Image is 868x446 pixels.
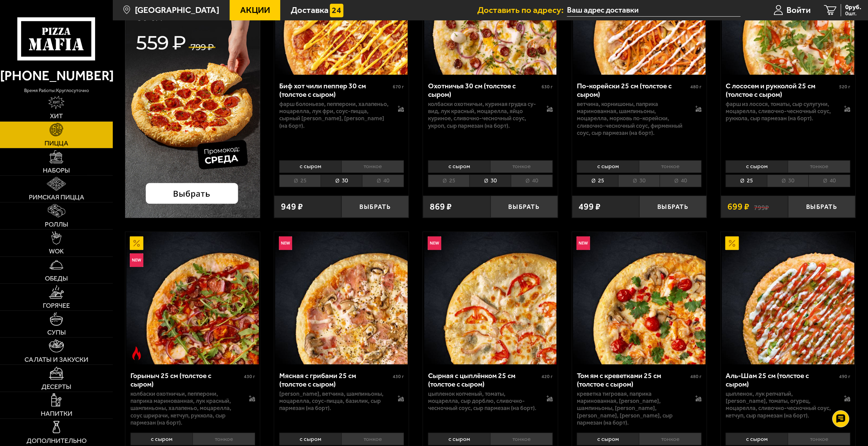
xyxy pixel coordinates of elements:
[430,202,452,211] span: 869 ₽
[491,196,558,218] button: Выбрать
[428,160,490,173] li: с сыром
[130,253,143,267] img: Новинка
[490,160,553,173] li: тонкое
[279,390,389,412] p: [PERSON_NAME], ветчина, шампиньоны, моцарелла, соус-пицца, базилик, сыр пармезан (на борт).
[393,374,404,379] span: 430 г
[428,390,537,412] p: цыпленок копченый, томаты, моцарелла, сыр дорблю, сливочно-чесночный соус, сыр пармезан (на борт).
[135,6,219,15] span: [GEOGRAPHIC_DATA]
[428,433,490,445] li: с сыром
[125,232,260,364] a: АкционныйНовинкаОстрое блюдоГорыныч 25 см (толстое с сыром)
[754,202,769,211] s: 799 ₽
[45,221,68,228] span: Роллы
[577,160,639,173] li: с сыром
[690,374,702,379] span: 480 г
[428,236,441,250] img: Новинка
[567,4,741,17] input: Ваш адрес доставки
[321,175,362,187] li: 30
[274,232,409,364] a: НовинкаМясная с грибами 25 см (толстое с сыром)
[490,433,553,445] li: тонкое
[511,175,553,187] li: 40
[341,160,404,173] li: тонкое
[43,302,70,309] span: Горячее
[43,167,70,174] span: Наборы
[839,84,850,90] span: 520 г
[579,202,601,211] span: 499 ₽
[726,160,788,173] li: с сыром
[428,82,540,99] div: Охотничья 30 см (толстое с сыром)
[244,374,255,379] span: 430 г
[275,232,408,364] img: Мясная с грибами 25 см (толстое с сыром)
[126,232,259,364] img: Горыныч 25 см (толстое с сыром)
[577,236,590,250] img: Новинка
[788,160,850,173] li: тонкое
[279,82,391,99] div: Биф хот чили пеппер 30 см (толстое с сыром)
[845,11,861,16] span: 0 шт.
[45,275,68,282] span: Обеды
[809,175,850,187] li: 40
[726,175,767,187] li: 25
[279,433,341,445] li: с сыром
[330,4,343,17] img: 15daf4d41897b9f0e9f617042186c801.svg
[573,232,706,364] img: Том ям с креветками 25 см (толстое с сыром)
[49,248,64,255] span: WOK
[130,236,143,250] img: Акционный
[477,6,567,15] span: Доставить по адресу:
[29,194,84,201] span: Римская пицца
[24,356,88,363] span: Салаты и закуски
[786,6,811,15] span: Войти
[577,82,689,99] div: По-корейски 25 см (толстое с сыром)
[639,160,702,173] li: тонкое
[279,160,341,173] li: с сыром
[279,175,321,187] li: 25
[341,433,404,445] li: тонкое
[240,6,270,15] span: Акции
[45,140,68,147] span: Пицца
[291,6,329,15] span: Доставка
[577,390,686,426] p: креветка тигровая, паприка маринованная, [PERSON_NAME], шампиньоны, [PERSON_NAME], [PERSON_NAME],...
[279,236,293,250] img: Новинка
[341,196,409,218] button: Выбрать
[428,371,540,389] div: Сырная с цыплёнком 25 см (толстое с сыром)
[41,410,72,417] span: Напитки
[193,433,255,445] li: тонкое
[281,202,303,211] span: 949 ₽
[50,113,63,120] span: Хит
[722,232,854,364] img: Аль-Шам 25 см (толстое с сыром)
[572,232,707,364] a: НовинкаТом ям с креветками 25 см (толстое с сыром)
[839,374,850,379] span: 490 г
[639,433,702,445] li: тонкое
[845,4,861,11] span: 0 руб.
[690,84,702,90] span: 480 г
[279,371,391,389] div: Мясная с грибами 25 см (толстое с сыром)
[618,175,660,187] li: 30
[788,196,855,218] button: Выбрать
[279,101,389,129] p: фарш болоньезе, пепперони, халапеньо, моцарелла, лук фри, соус-пицца, сырный [PERSON_NAME], [PERS...
[428,175,470,187] li: 25
[577,371,689,389] div: Том ям с креветками 25 см (толстое с сыром)
[767,175,809,187] li: 30
[577,433,639,445] li: с сыром
[41,383,71,390] span: Десерты
[726,101,835,122] p: фарш из лосося, томаты, сыр сулугуни, моцарелла, сливочно-чесночный соус, руккола, сыр пармезан (...
[577,175,618,187] li: 25
[47,329,66,336] span: Супы
[721,232,855,364] a: АкционныйАль-Шам 25 см (толстое с сыром)
[470,175,511,187] li: 30
[660,175,702,187] li: 40
[542,84,553,90] span: 630 г
[130,390,240,426] p: колбаски Охотничьи, пепперони, паприка маринованная, лук красный, шампиньоны, халапеньо, моцарелл...
[423,232,557,364] a: НовинкаСырная с цыплёнком 25 см (толстое с сыром)
[424,232,557,364] img: Сырная с цыплёнком 25 см (толстое с сыром)
[725,236,739,250] img: Акционный
[130,433,193,445] li: с сыром
[788,433,850,445] li: тонкое
[726,390,835,419] p: цыпленок, лук репчатый, [PERSON_NAME], томаты, огурец, моцарелла, сливочно-чесночный соус, кетчуп...
[577,101,686,137] p: ветчина, корнишоны, паприка маринованная, шампиньоны, моцарелла, морковь по-корейски, сливочно-че...
[727,202,749,211] span: 699 ₽
[542,374,553,379] span: 420 г
[362,175,404,187] li: 40
[130,371,242,389] div: Горыныч 25 см (толстое с сыром)
[726,82,837,99] div: С лососем и рукколой 25 см (толстое с сыром)
[639,196,707,218] button: Выбрать
[428,101,537,129] p: колбаски охотничьи, куриная грудка су-вид, лук красный, моцарелла, яйцо куриное, сливочно-чесночн...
